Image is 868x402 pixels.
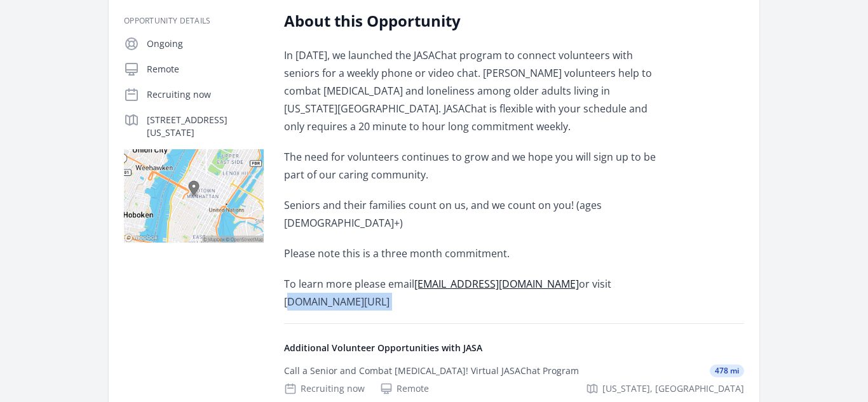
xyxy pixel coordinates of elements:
[284,342,744,354] h4: Additional Volunteer Opportunities with JASA
[284,148,656,184] p: The need for volunteers continues to grow and we hope you will sign up to be part of our caring c...
[124,149,264,243] img: Map
[380,382,429,395] div: Remote
[147,114,264,139] p: [STREET_ADDRESS][US_STATE]
[284,382,365,395] div: Recruiting now
[602,382,744,395] span: [US_STATE], [GEOGRAPHIC_DATA]
[284,196,656,232] p: Seniors and their families count on us, and we count on you! (ages [DEMOGRAPHIC_DATA]+)
[710,365,744,377] span: 478 mi
[284,365,579,377] div: Call a Senior and Combat [MEDICAL_DATA]! Virtual JASAChat Program
[147,63,264,76] p: Remote
[284,11,656,31] h2: About this Opportunity
[284,275,656,311] p: To learn more please email or visit [DOMAIN_NAME][URL]
[414,277,579,291] a: [EMAIL_ADDRESS][DOMAIN_NAME]
[124,16,264,26] h3: Opportunity Details
[147,88,264,101] p: Recruiting now
[147,37,264,50] p: Ongoing
[284,245,656,262] p: Please note this is a three month commitment.
[284,46,656,135] p: In [DATE], we launched the JASAChat program to connect volunteers with seniors for a weekly phone...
